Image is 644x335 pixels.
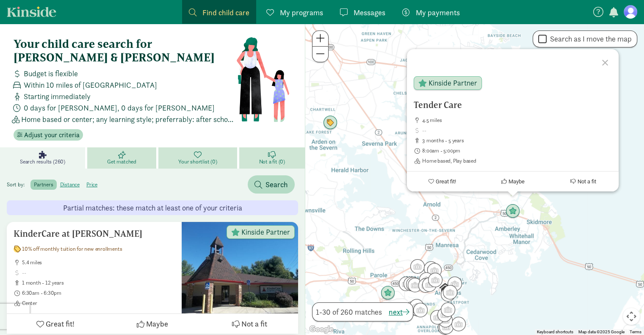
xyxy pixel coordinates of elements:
[416,269,437,290] div: Click to see details
[22,280,175,286] span: 1 month - 12 years
[83,180,101,190] label: price
[578,178,596,185] span: Not a fit
[201,314,298,334] button: Not a fit
[14,229,175,239] h5: KinderCare at [PERSON_NAME]
[434,304,455,325] div: Click to see details
[7,181,29,188] span: Sort by:
[578,329,625,334] span: Map data ©2025 Google
[415,275,436,296] div: Click to see details
[320,112,341,133] div: Click to see details
[623,308,640,325] button: Map camera controls
[428,79,477,87] span: Kinside Partner
[22,300,175,307] span: Center
[248,175,295,194] button: Search
[307,324,335,335] a: Open this area in Google Maps (opens a new window)
[57,180,83,190] label: distance
[202,7,249,18] span: Find child care
[400,273,421,294] div: Click to see details
[239,147,305,169] a: Not a fit (0)
[435,310,456,331] div: Click to see details
[434,277,456,299] div: Click to see details
[24,130,80,140] span: Adjust your criteria
[410,299,431,321] div: Click to see details
[46,318,75,329] span: Great fit!
[14,37,236,64] h4: Your child care search for [PERSON_NAME] & [PERSON_NAME]
[307,324,335,335] img: Google
[407,256,428,277] div: Click to see details
[22,259,175,266] span: 5.4 miles
[420,258,442,279] div: Click to see details
[24,91,91,102] span: Starting immediately
[425,269,446,291] div: Click to see details
[537,329,573,335] button: Keyboard shortcuts
[422,137,612,144] span: 3 months - 5 years
[259,158,285,165] span: Not a fit (0)
[104,314,201,334] button: Maybe
[7,200,298,215] div: Partial matches: these match at least one of your criteria
[7,6,56,17] a: Kinside
[508,178,524,185] span: Maybe
[241,318,267,329] span: Not a fit
[87,147,158,169] a: Get matched
[405,156,426,177] div: Click to see details
[439,282,461,303] div: Click to see details
[20,158,65,165] span: Search results (260)
[377,282,398,304] div: Click to see details
[14,129,83,141] button: Adjust your criteria
[422,158,612,164] span: Home based, Play based
[395,273,417,294] div: Click to see details
[24,102,215,114] span: 0 days for [PERSON_NAME], 0 days for [PERSON_NAME]
[422,147,612,154] span: 8:00am - 5:00pm
[158,147,239,169] a: Your shortlist (0)
[407,172,478,191] button: Great fit!
[414,100,612,110] h5: Tender Care
[436,178,456,185] span: Great fit!
[444,273,465,294] div: Click to see details
[7,314,104,334] button: Great fit!
[416,7,460,18] span: My payments
[437,284,459,305] div: Click to see details
[630,329,641,334] a: Terms (opens in new tab)
[404,274,426,296] div: Click to see details
[241,228,290,236] span: Kinside Partner
[422,117,612,124] span: 4.5 miles
[548,172,619,191] button: Not a fit
[403,274,424,295] div: Click to see details
[22,290,175,296] span: 6:30am - 6:30pm
[146,318,168,329] span: Maybe
[22,246,122,252] span: 10% off monthly tuition for new enrollments
[280,7,323,18] span: My programs
[265,179,288,190] span: Search
[316,306,382,318] span: 1-30 of 260 matches
[107,158,136,165] span: Get matched
[30,180,56,190] label: partners
[21,114,236,125] span: Home based or center; any learning style; preferrably: after school or before school.
[448,313,469,335] div: Click to see details
[178,158,217,165] span: Your shortlist (0)
[389,306,409,318] button: next
[354,7,385,18] span: Messages
[424,260,445,281] div: Click to see details
[547,34,632,44] label: Search as I move the map
[478,172,548,191] button: Maybe
[419,274,440,295] div: Click to see details
[24,79,157,91] span: Within 10 miles of [GEOGRAPHIC_DATA]
[502,201,523,222] div: Click to see details
[401,298,423,319] div: Click to see details
[427,307,448,328] div: Click to see details
[437,299,459,320] div: Click to see details
[24,68,78,79] span: Budget is flexible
